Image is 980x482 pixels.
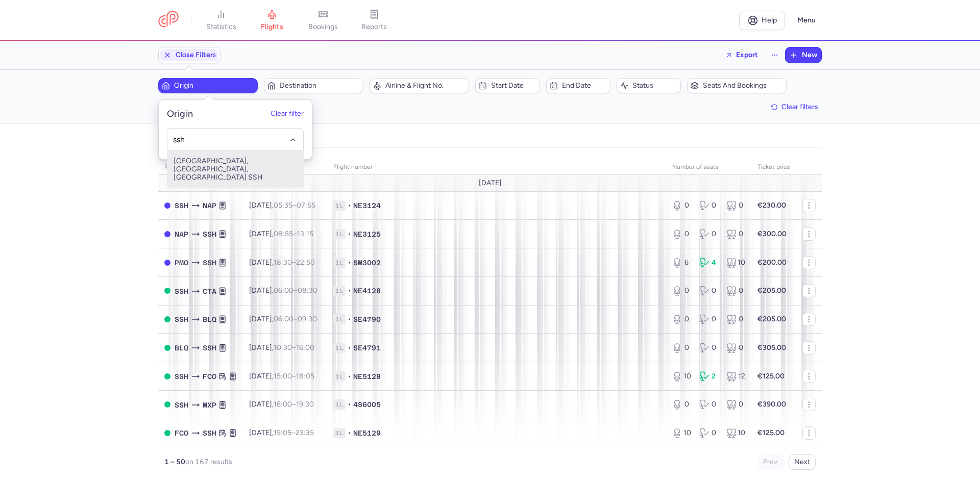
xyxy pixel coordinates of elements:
[203,399,216,411] span: Milano Malpensa, Milano, Italy
[274,230,313,238] span: –
[353,314,381,324] span: SE4790
[348,371,351,382] span: •
[175,399,188,411] span: Sharm el-Sheikh International Airport, Sharm el-Sheikh, Egypt
[175,314,188,325] span: Sharm el-Sheikh International Airport, Sharm el-Sheikh, Egypt
[726,258,745,268] div: 10
[348,343,351,353] span: •
[261,22,283,32] span: flights
[699,343,718,353] div: 0
[249,428,314,437] span: [DATE],
[353,371,381,382] span: NE5128
[703,82,783,90] span: Seats and bookings
[264,78,363,93] button: Destination
[185,458,232,466] span: on 167 results
[296,372,314,380] time: 18:05
[274,258,292,267] time: 18:30
[249,201,315,210] span: [DATE],
[699,200,718,211] div: 0
[348,229,351,239] span: •
[719,47,765,63] button: Export
[274,400,292,409] time: 16:00
[348,258,351,268] span: •
[298,286,317,295] time: 08:30
[164,260,170,266] span: CLOSED
[333,258,346,268] span: 1L
[353,286,381,296] span: NE4128
[672,229,691,239] div: 0
[274,400,314,409] span: –
[176,51,216,59] span: Close Filters
[297,230,313,238] time: 13:15
[249,286,317,295] span: [DATE],
[249,372,314,380] span: [DATE],
[174,82,254,90] span: Origin
[666,160,751,175] th: number of seats
[370,78,469,93] button: Airline & Flight No.
[249,315,317,323] span: [DATE],
[297,201,315,210] time: 07:55
[249,258,315,267] span: [DATE],
[672,258,691,268] div: 6
[353,399,381,410] span: 4S6005
[203,257,216,268] span: SSH
[348,399,351,410] span: •
[333,286,346,296] span: 1L
[333,428,346,438] span: 1L
[757,201,786,210] strong: €230.00
[333,229,346,239] span: 1L
[158,160,243,175] th: route
[687,78,787,93] button: Seats and bookings
[274,201,315,210] span: –
[203,427,216,439] span: SSH
[274,315,317,323] span: –
[353,343,381,353] span: SE4791
[726,286,745,296] div: 0
[757,258,787,267] strong: €200.00
[175,427,188,439] span: Leonardo Da Vinci (Fiumicino), Roma, Italy
[757,343,786,352] strong: €305.00
[203,229,216,240] span: SSH
[333,200,346,211] span: 1L
[699,371,718,382] div: 2
[274,201,292,210] time: 05:35
[699,314,718,324] div: 0
[206,22,236,32] span: statistics
[361,22,387,32] span: reports
[672,343,691,353] div: 0
[308,22,338,32] span: bookings
[726,200,745,211] div: 0
[348,314,351,324] span: •
[726,371,745,382] div: 12
[333,343,346,353] span: 1L
[274,343,292,352] time: 10:30
[762,16,777,24] span: Help
[159,47,220,63] button: Close Filters
[175,229,188,240] span: Capodichino, Napoli, Italy
[672,200,691,211] div: 0
[349,9,400,32] a: reports
[274,286,317,295] span: –
[271,110,304,118] button: Clear filter
[274,230,293,238] time: 08:55
[274,286,293,295] time: 06:00
[757,315,786,323] strong: €205.00
[298,9,349,32] a: bookings
[249,400,314,409] span: [DATE],
[348,286,351,296] span: •
[699,258,718,268] div: 4
[327,160,666,175] th: Flight number
[247,9,298,32] a: flights
[757,372,785,380] strong: €125.00
[280,82,360,90] span: Destination
[699,428,718,438] div: 0
[546,78,610,93] button: End date
[757,230,787,238] strong: €300.00
[491,82,536,90] span: Start date
[333,314,346,324] span: 1L
[158,78,258,93] button: Origin
[167,108,193,120] h5: Origin
[757,400,786,409] strong: €390.00
[781,103,818,111] span: Clear filters
[249,343,314,352] span: [DATE],
[786,47,821,63] button: New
